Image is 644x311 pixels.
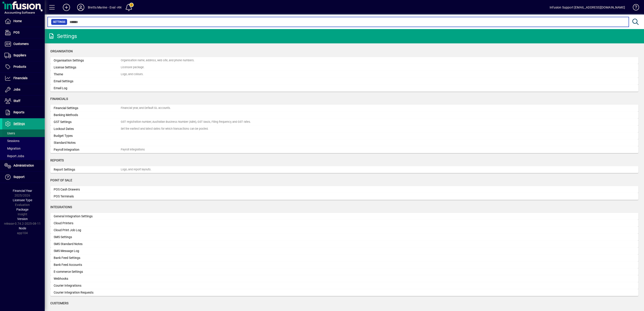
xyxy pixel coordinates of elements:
[54,283,121,288] div: Courier Integrations
[50,241,638,248] a: SMS Standard Notes
[54,133,121,138] div: Budget Types
[50,118,638,125] a: GST SettingsGST registration number, Australian Business Number (ABN), GST basis, Filing frequenc...
[50,49,73,53] span: Organisation
[19,226,26,230] span: Node
[13,164,34,167] span: Administration
[17,217,28,221] span: Version
[54,65,121,70] div: License Settings
[50,132,638,139] a: Budget Types
[2,61,45,72] a: Products
[2,160,45,171] a: Administration
[13,88,20,91] span: Jobs
[50,275,638,282] a: Webhooks
[2,16,45,27] a: Home
[54,221,121,226] div: Cloud Printers
[88,4,121,11] div: Bretts Marine - Eval -AN
[54,58,121,63] div: Organisation Settings
[13,122,25,125] span: Settings
[13,42,29,46] span: Customers
[54,214,121,219] div: General Integration Settings
[2,50,45,61] a: Suppliers
[50,97,68,101] span: Financials
[54,290,121,295] div: Courier Integration Requests
[53,20,65,24] span: Settings
[121,120,251,124] div: GST registration number, Australian Business Number (ABN), GST basis, Filing frequency, and GST r...
[54,127,121,131] div: Lockout Dates
[50,301,68,305] span: Customers
[48,33,77,40] div: Settings
[2,38,45,50] a: Customers
[16,208,28,211] span: Package
[54,228,121,233] div: Cloud Print Job Log
[2,107,45,118] a: Reports
[121,127,208,131] div: Set the earliest and latest dates for which transactions can be posted.
[2,137,45,145] a: Sessions
[54,249,121,253] div: SMS Message Log
[54,140,121,145] div: Standard Notes
[2,73,45,84] a: Financials
[13,31,19,34] span: POS
[121,65,144,70] div: Licensee package.
[50,64,638,71] a: License SettingsLicensee package.
[50,85,638,92] a: Email Log
[54,276,121,281] div: Webhooks
[50,254,638,261] a: Bank Feed Settings
[54,187,121,192] div: POS Cash Drawers
[50,159,64,162] span: Reports
[50,78,638,85] a: Email Settings
[13,110,24,114] span: Reports
[54,269,121,274] div: E-commerce Settings
[50,186,638,193] a: POS Cash Drawers
[54,235,121,239] div: SMS Settings
[121,72,144,76] div: Logo, and colours.
[54,120,121,124] div: GST Settings
[13,189,32,193] span: Financial Year
[550,4,625,11] div: Infusion Support [EMAIL_ADDRESS][DOMAIN_NAME]
[121,58,195,63] div: Organisation name, address, web site, and phone numbers.
[13,198,32,202] span: Licensee Type
[13,76,28,80] span: Financials
[4,154,24,158] span: Report Jobs
[50,227,638,234] a: Cloud Print Job Log
[74,3,88,11] button: Profile
[50,178,72,182] span: Point of Sale
[50,205,72,209] span: Integrations
[54,79,121,84] div: Email Settings
[50,213,638,220] a: General Integration Settings
[629,1,638,15] a: Knowledge Base
[50,193,638,200] a: POS Terminals
[2,129,45,137] a: Users
[50,125,638,132] a: Lockout DatesSet the earliest and latest dates for which transactions can be posted.
[54,167,121,172] div: Report Settings
[121,148,145,152] div: Payroll Integrations
[13,19,22,23] span: Home
[50,57,638,64] a: Organisation SettingsOrganisation name, address, web site, and phone numbers.
[50,105,638,112] a: Financial SettingsFinancial year, and Default GL accounts.
[54,262,121,267] div: Bank Feed Accounts
[50,261,638,268] a: Bank Feed Accounts
[54,147,121,152] div: Payroll Integration
[2,152,45,160] a: Report Jobs
[13,53,26,57] span: Suppliers
[54,72,121,77] div: Theme
[4,147,21,150] span: Migration
[50,146,638,153] a: Payroll IntegrationPayroll Integrations
[50,234,638,241] a: SMS Settings
[50,248,638,254] a: SMS Message Log
[50,268,638,275] a: E-commerce Settings
[2,171,45,183] a: Support
[54,113,121,117] div: Banking Methods
[54,256,121,260] div: Bank Feed Settings
[54,106,121,110] div: Financial Settings
[54,86,121,91] div: Email Log
[50,289,638,296] a: Courier Integration Requests
[121,106,171,110] div: Financial year, and Default GL accounts.
[50,282,638,289] a: Courier Integrations
[50,166,638,173] a: Report SettingsLogo, and report layouts.
[13,175,25,179] span: Support
[4,131,15,135] span: Users
[13,99,20,103] span: Staff
[2,27,45,38] a: POS
[2,145,45,152] a: Migration
[13,65,26,68] span: Products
